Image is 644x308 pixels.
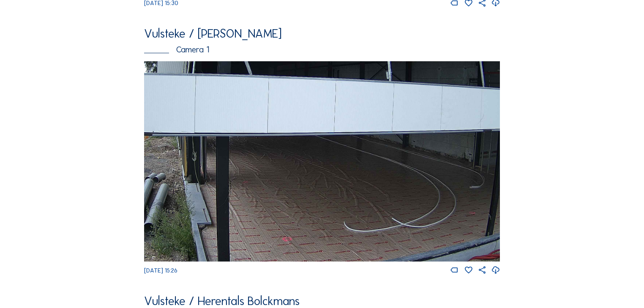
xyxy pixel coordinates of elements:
div: Camera 1 [144,46,500,54]
div: Vulsteke / [PERSON_NAME] [144,28,500,40]
img: Image [144,61,500,262]
div: Vulsteke / Herentals Bolckmans [144,295,500,307]
span: [DATE] 15:26 [144,267,177,274]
